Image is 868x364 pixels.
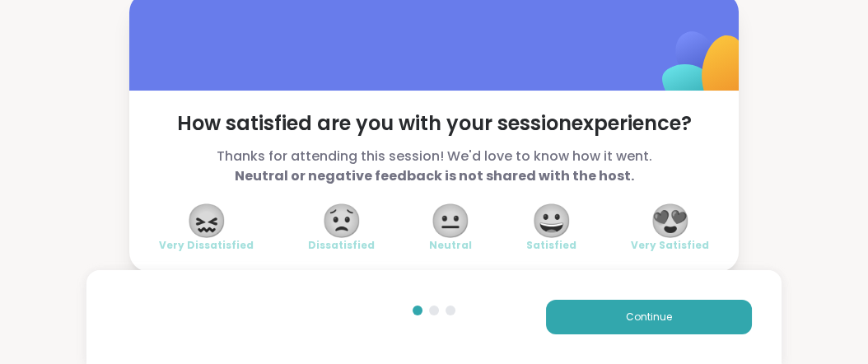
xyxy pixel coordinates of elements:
span: 😀 [531,206,572,236]
span: Neutral [429,239,472,252]
span: 😖 [186,206,227,236]
span: Satisfied [526,239,576,252]
span: How satisfied are you with your session experience? [159,110,709,137]
span: Very Dissatisfied [159,239,254,252]
span: 😟 [321,206,362,236]
span: 😍 [650,206,691,236]
span: Very Satisfied [631,239,709,252]
span: Thanks for attending this session! We'd love to know how it went. [159,147,709,186]
span: Dissatisfied [308,239,375,252]
b: Neutral or negative feedback is not shared with the host. [235,166,634,185]
button: Continue [546,300,752,334]
span: 😐 [430,206,471,236]
span: Continue [626,310,672,324]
